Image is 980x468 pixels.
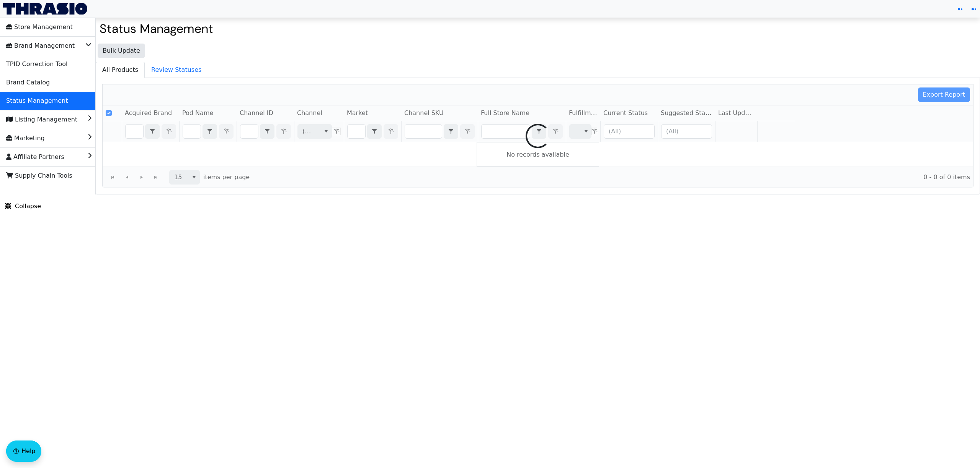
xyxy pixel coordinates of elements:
img: Thrasio Logo [3,3,87,15]
button: Bulk Update [98,44,145,58]
span: All Products [96,62,144,78]
span: Brand Management [6,40,75,52]
span: Supply Chain Tools [6,170,72,182]
span: Bulk Update [103,46,140,55]
span: Store Management [6,21,73,33]
span: Collapse [5,202,41,211]
h2: Status Management [100,21,976,36]
span: Review Statuses [145,62,207,78]
span: Affiliate Partners [6,151,64,163]
button: Help floatingactionbutton [6,440,41,462]
span: Brand Catalog [6,76,50,89]
span: TPID Correction Tool [6,58,67,70]
span: Listing Management [6,113,77,126]
span: Help [21,447,35,456]
span: Status Management [6,95,68,107]
span: Marketing [6,132,45,144]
